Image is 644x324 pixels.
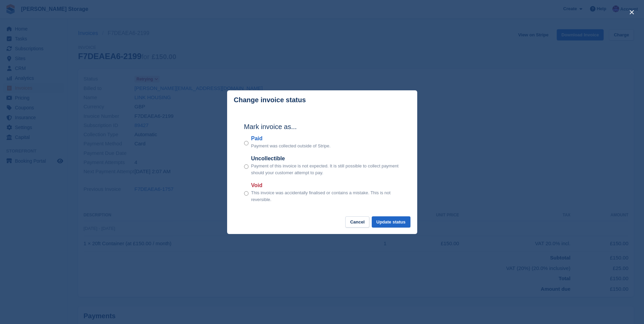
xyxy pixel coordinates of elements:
p: Payment of this invoice is not expected. It is still possible to collect payment should your cust... [251,163,400,176]
label: Paid [251,134,331,143]
label: Uncollectible [251,155,400,163]
button: Cancel [345,216,369,228]
p: Change invoice status [234,96,306,104]
button: close [626,7,637,18]
button: Update status [372,216,410,228]
p: This invoice was accidentally finalised or contains a mistake. This is not reversible. [251,190,400,203]
label: Void [251,181,400,190]
p: Payment was collected outside of Stripe. [251,143,331,149]
h2: Mark invoice as... [244,122,400,132]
